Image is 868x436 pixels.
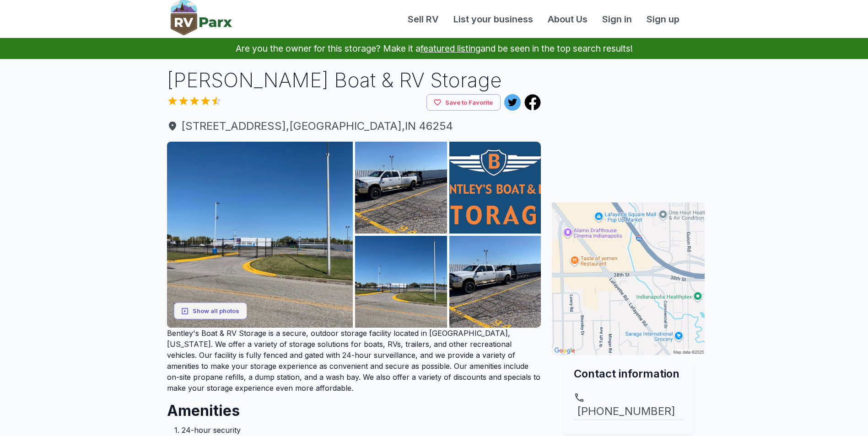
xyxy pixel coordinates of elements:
iframe: Advertisement [552,66,705,181]
button: Show all photos [174,303,247,319]
h2: Contact information [574,366,683,381]
h2: Amenities [167,393,541,421]
a: [STREET_ADDRESS],[GEOGRAPHIC_DATA],IN 46254 [167,118,541,134]
h1: [PERSON_NAME] Boat & RV Storage [167,66,541,94]
img: AJQcZqLPknkFZ-r8aJ9FPHIxkZQ7OvjRTDfKiliswk6N9nGn_HvVYmYyouOgyIyQSdOFfrLlwjLCtQxQinPW3-D-3zormoVav... [449,236,541,328]
img: Map for Bentley's Boat & RV Storage [552,202,705,355]
p: Are you the owner for this storage? Make it a and be seen in the top search results! [11,38,857,59]
img: AJQcZqLzhMobm5M4BJ4JVVjKNq_HMPUR8GaSr2QPfFQrcqciPMrZUBbKWEOtiTlM-Qcvin0H3Xsn4NH3yPMRKQGbknnd3QDje... [167,142,353,328]
img: AJQcZqLPknkFZ-r8aJ9FPHIxkZQ7OvjRTDfKiliswk6N9nGn_HvVYmYyouOgyIyQSdOFfrLlwjLCtQxQinPW3-D-3zormoVav... [355,142,447,234]
a: About Us [540,12,595,26]
a: [PHONE_NUMBER] [574,392,683,420]
a: Sell RV [400,12,446,26]
li: 1. 24-hour security [174,425,534,436]
img: AJQcZqLzhMobm5M4BJ4JVVjKNq_HMPUR8GaSr2QPfFQrcqciPMrZUBbKWEOtiTlM-Qcvin0H3Xsn4NH3yPMRKQGbknnd3QDje... [355,236,447,328]
a: Sign in [595,12,639,26]
button: Save to Favorite [426,94,501,111]
span: [STREET_ADDRESS] , [GEOGRAPHIC_DATA] , IN 46254 [167,118,541,134]
p: Bentley's Boat & RV Storage is a secure, outdoor storage facility located in [GEOGRAPHIC_DATA], [... [167,328,541,393]
img: AJQcZqKMhp7nDl1u50RP-PP1BxvwS8T0vYGdXr6nmT2Mg5XyxC2OeYbSHFm6S8-RIaM1U_2BVDjwvavrhr9_3UnicfWLy1QI0... [449,142,541,234]
a: List your business [446,12,540,26]
a: Sign up [639,12,687,26]
a: featured listing [421,43,480,54]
